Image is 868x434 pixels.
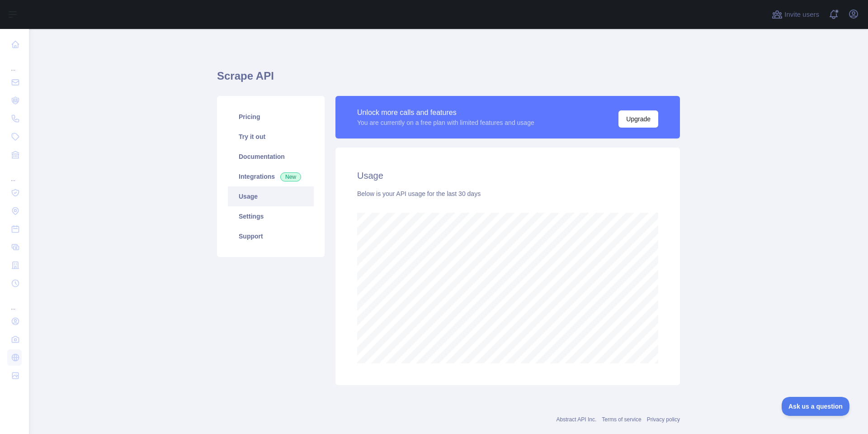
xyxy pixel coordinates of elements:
div: ... [7,293,22,311]
span: New [280,172,301,181]
button: Upgrade [618,110,658,128]
div: ... [7,54,22,72]
iframe: Toggle Customer Support [782,397,850,416]
div: You are currently on a free plan with limited features and usage [357,118,534,127]
a: Settings [228,206,314,226]
div: Unlock more calls and features [357,107,534,118]
div: Below is your API usage for the last 30 days [357,189,658,198]
a: Abstract API Inc. [557,416,597,423]
a: Privacy policy [647,416,680,423]
button: Invite users [770,7,821,22]
a: Integrations New [228,167,314,186]
a: Pricing [228,107,314,127]
a: Try it out [228,127,314,147]
a: Usage [228,186,314,206]
a: Documentation [228,147,314,167]
span: Invite users [784,10,819,20]
h1: Scrape API [217,69,680,91]
div: ... [7,165,22,183]
h2: Usage [357,169,658,182]
a: Terms of service [602,416,641,423]
a: Support [228,226,314,246]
